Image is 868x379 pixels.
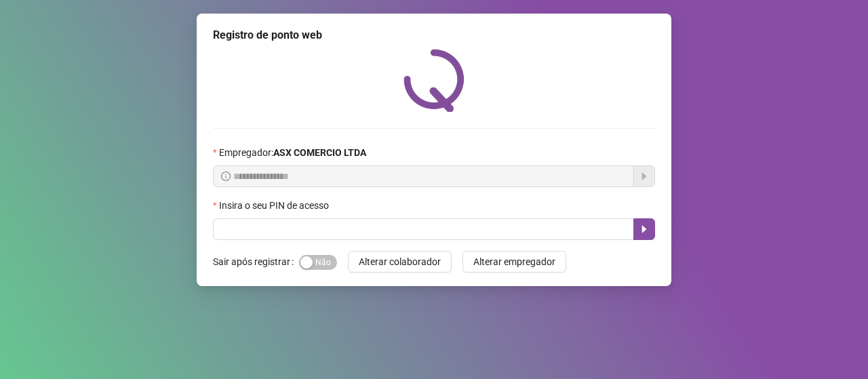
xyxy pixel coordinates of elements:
span: info-circle [221,172,231,181]
span: Alterar empregador [473,254,555,269]
label: Insira o seu PIN de acesso [213,198,338,213]
button: Alterar empregador [462,251,566,273]
div: Registro de ponto web [213,27,655,43]
button: Alterar colaborador [348,251,452,273]
span: Alterar colaborador [359,254,441,269]
label: Sair após registrar [213,251,299,273]
img: QRPoint [403,49,465,112]
strong: ASX COMERCIO LTDA [273,147,366,158]
span: Empregador : [219,145,366,160]
span: caret-right [639,224,650,235]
